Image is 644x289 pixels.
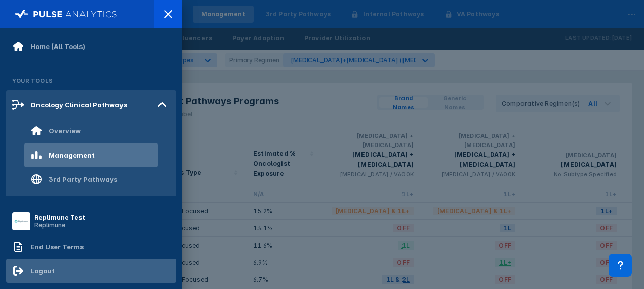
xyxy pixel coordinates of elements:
a: Overview [6,119,176,143]
div: Oncology Clinical Pathways [30,101,127,109]
div: Your Tools [6,71,176,90]
div: Overview [49,127,81,135]
div: End User Terms [30,243,84,251]
a: 3rd Party Pathways [6,167,176,191]
div: 3rd Party Pathways [49,175,117,183]
div: Logout [30,267,55,275]
a: Home (All Tools) [6,34,176,59]
div: Management [49,151,95,159]
img: pulse-logo-full-white.svg [15,7,117,21]
div: Home (All Tools) [30,42,85,51]
div: Replimune [34,221,85,229]
div: Replimune Test [34,214,85,221]
a: End User Terms [6,234,176,259]
img: menu button [14,214,28,228]
a: Management [6,143,176,167]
